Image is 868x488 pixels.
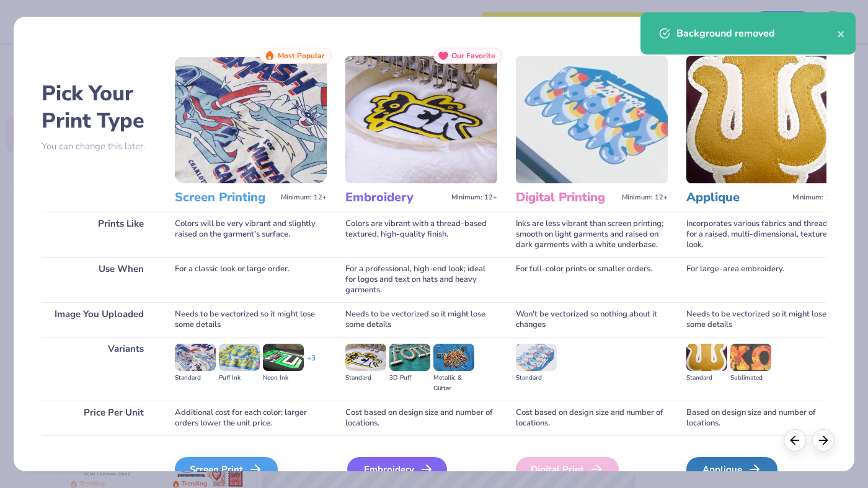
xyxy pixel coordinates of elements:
[175,344,216,371] img: Standard
[686,373,727,383] div: Standard
[345,190,446,206] h3: Embroidery
[686,212,838,257] div: Incorporates various fabrics and threads for a raised, multi-dimensional, textured look.
[42,337,156,401] div: Variants
[516,257,668,302] div: For full-color prints or smaller orders.
[389,344,430,371] img: 3D Puff
[516,190,617,206] h3: Digital Printing
[42,80,156,134] h2: Pick Your Print Type
[389,373,430,383] div: 3D Puff
[345,401,497,435] div: Cost based on design size and number of locations.
[451,193,497,202] span: Minimum: 12+
[686,257,838,302] div: For large-area embroidery.
[730,373,771,383] div: Sublimated
[516,344,557,371] img: Standard
[837,26,846,41] button: close
[345,344,386,371] img: Standard
[219,373,260,383] div: Puff Ink
[686,401,838,435] div: Based on design size and number of locations.
[42,401,156,435] div: Price Per Unit
[730,344,771,371] img: Sublimated
[686,302,838,337] div: Needs to be vectorized so it might lose some details
[676,26,837,41] div: Background removed
[516,401,668,435] div: Cost based on design size and number of locations.
[175,373,216,383] div: Standard
[175,56,327,183] img: Screen Printing
[307,353,316,374] div: + 3
[792,193,838,202] span: Minimum: 12+
[175,401,327,435] div: Additional cost for each color; larger orders lower the unit price.
[42,212,156,257] div: Prints Like
[516,56,668,183] img: Digital Printing
[278,51,325,60] span: Most Popular
[686,457,777,482] div: Applique
[516,212,668,257] div: Inks are less vibrant than screen printing; smooth on light garments and raised on dark garments ...
[219,344,260,371] img: Puff Ink
[281,193,327,202] span: Minimum: 12+
[345,302,497,337] div: Needs to be vectorized so it might lose some details
[433,373,474,394] div: Metallic & Glitter
[433,344,474,371] img: Metallic & Glitter
[516,302,668,337] div: Won't be vectorized so nothing about it changes
[345,212,497,257] div: Colors are vibrant with a thread-based textured, high-quality finish.
[175,457,278,482] div: Screen Print
[263,373,304,383] div: Neon Ink
[175,302,327,337] div: Needs to be vectorized so it might lose some details
[622,193,668,202] span: Minimum: 12+
[345,56,497,183] img: Embroidery
[345,373,386,383] div: Standard
[686,56,838,183] img: Applique
[345,257,497,302] div: For a professional, high-end look; ideal for logos and text on hats and heavy garments.
[42,257,156,302] div: Use When
[451,51,495,60] span: Our Favorite
[686,190,787,206] h3: Applique
[175,190,276,206] h3: Screen Printing
[516,373,557,383] div: Standard
[516,457,619,482] div: Digital Print
[42,141,156,152] p: You can change this later.
[263,344,304,371] img: Neon Ink
[42,302,156,337] div: Image You Uploaded
[175,257,327,302] div: For a classic look or large order.
[175,212,327,257] div: Colors will be very vibrant and slightly raised on the garment's surface.
[347,457,447,482] div: Embroidery
[686,344,727,371] img: Standard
